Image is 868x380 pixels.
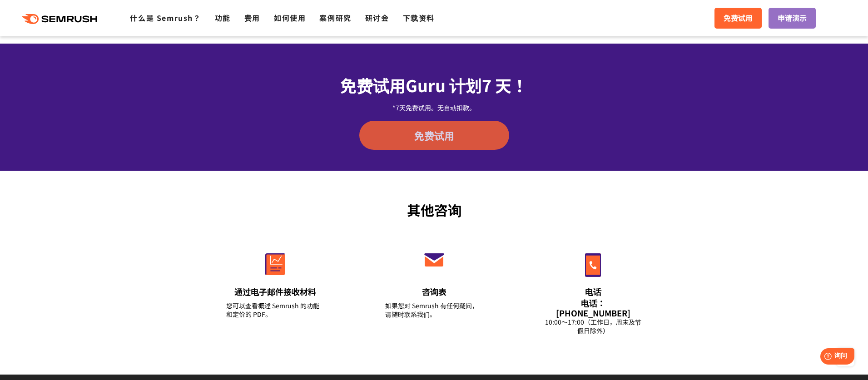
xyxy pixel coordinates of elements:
[414,128,454,143] font: 免费试用
[403,12,435,23] a: 下载资料
[556,297,630,319] font: 电话：[PHONE_NUMBER]
[366,234,502,346] a: 咨询表 如果您对 Semrush 有任何疑问，请随时联系我们。
[359,121,509,150] a: 免费试用
[385,310,436,319] font: 请随时联系我们。
[340,73,406,97] font: 免费试用
[365,12,389,23] a: 研讨会
[207,234,343,346] a: 通过电子邮件接收材料 您可以查看概述 Semrush 的功能和定价的 PDF。
[422,286,446,297] font: 咨询表
[724,12,753,23] font: 免费试用
[392,103,476,112] font: *7天免费试用。无自动扣款。
[769,8,816,29] a: 申请演示
[545,317,641,335] font: 10:00～17:00（工作日，周末及节假日除外）
[130,12,201,23] a: 什么是 Semrush？
[407,200,461,220] font: 其他咨询
[244,12,260,23] a: 费用
[787,345,858,370] iframe: 帮助小部件启动器
[226,301,319,319] font: 您可以查看概述 Semrush 的功能和定价的 PDF。
[778,12,807,23] font: 申请演示
[234,286,316,297] font: 通过电子邮件接收材料
[714,8,762,29] a: 免费试用
[406,73,528,97] font: Guru 计划7 天！
[274,12,306,23] a: 如何使用
[585,286,601,297] font: 电话
[215,12,231,23] a: 功能
[319,12,351,23] a: 案例研究
[385,301,478,310] font: 如果您对 Semrush 有任何疑问，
